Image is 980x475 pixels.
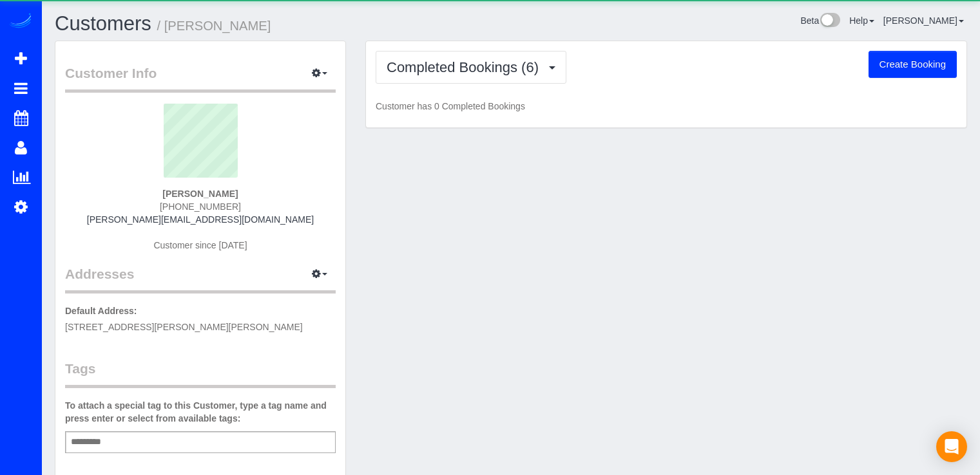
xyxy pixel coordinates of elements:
[162,189,238,199] strong: [PERSON_NAME]
[819,13,840,30] img: New interface
[376,100,957,113] p: Customer has 0 Completed Bookings
[65,359,336,388] legend: Tags
[65,399,336,425] label: To attach a special tag to this Customer, type a tag name and press enter or select from availabl...
[869,51,957,78] button: Create Booking
[157,19,271,33] small: / [PERSON_NAME]
[376,51,566,84] button: Completed Bookings (6)
[800,15,840,26] a: Beta
[936,431,967,462] div: Open Intercom Messenger
[160,201,241,212] span: [PHONE_NUMBER]
[65,322,303,332] span: [STREET_ADDRESS][PERSON_NAME][PERSON_NAME]
[849,15,874,26] a: Help
[153,240,247,250] span: Customer since [DATE]
[387,59,545,75] span: Completed Bookings (6)
[883,15,964,26] a: [PERSON_NAME]
[87,214,314,225] a: [PERSON_NAME][EMAIL_ADDRESS][DOMAIN_NAME]
[55,12,151,35] a: Customers
[8,13,34,31] img: Automaid Logo
[65,304,137,317] label: Default Address:
[65,64,336,93] legend: Customer Info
